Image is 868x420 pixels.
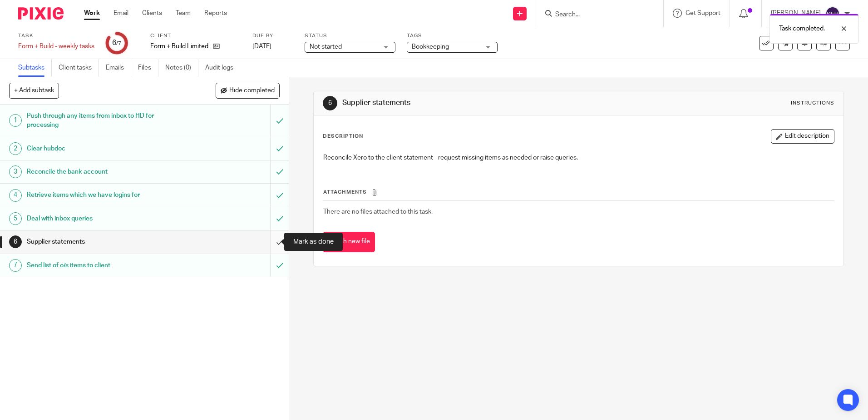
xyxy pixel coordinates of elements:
button: + Add subtask [9,83,59,98]
span: [DATE] [252,43,271,50]
p: Form + Build Limited [150,42,208,51]
div: 2 [9,142,22,155]
a: Work [84,9,100,18]
span: Attachments [323,190,367,195]
a: Subtasks [18,59,52,77]
a: Audit logs [205,59,240,77]
a: Notes (0) [165,59,198,77]
a: Clients [142,9,162,18]
a: Team [176,9,191,18]
h1: Supplier statements [342,98,598,108]
a: Reports [204,9,227,18]
label: Client [150,32,241,40]
span: Not started [310,44,342,50]
div: 6 [112,38,121,48]
span: Hide completed [229,87,275,95]
label: Status [305,32,395,40]
div: 1 [9,114,22,127]
h1: Clear hubdoc [27,142,183,155]
div: 3 [9,165,22,178]
div: 5 [9,212,22,225]
h1: Send list of o/s items to client [27,259,183,272]
div: 6 [9,235,22,248]
a: Email [113,9,128,18]
a: Files [138,59,158,77]
div: 6 [323,96,337,110]
div: Form + Build - weekly tasks [18,42,94,51]
a: Emails [106,59,131,77]
p: Description [323,133,363,140]
h1: Push through any items from inbox to HD for processing [27,109,183,132]
span: There are no files attached to this task. [323,209,433,215]
div: 4 [9,189,22,202]
label: Task [18,32,94,40]
p: Reconcile Xero to the client statement - request missing items as needed or raise queries. [323,153,833,162]
span: Bookkeeping [412,44,449,50]
p: Task completed. [779,24,825,33]
a: Client tasks [59,59,99,77]
img: svg%3E [825,6,840,21]
button: Hide completed [216,83,280,98]
div: 7 [9,259,22,272]
h1: Retrieve items which we have logins for [27,188,183,202]
h1: Reconcile the bank account [27,165,183,179]
button: Attach new file [323,232,375,252]
h1: Supplier statements [27,235,183,249]
div: Instructions [791,100,834,107]
button: Edit description [771,129,834,144]
small: /7 [116,41,121,46]
img: Pixie [18,7,64,20]
label: Tags [407,32,498,40]
label: Due by [252,32,293,40]
h1: Deal with inbox queries [27,212,183,225]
